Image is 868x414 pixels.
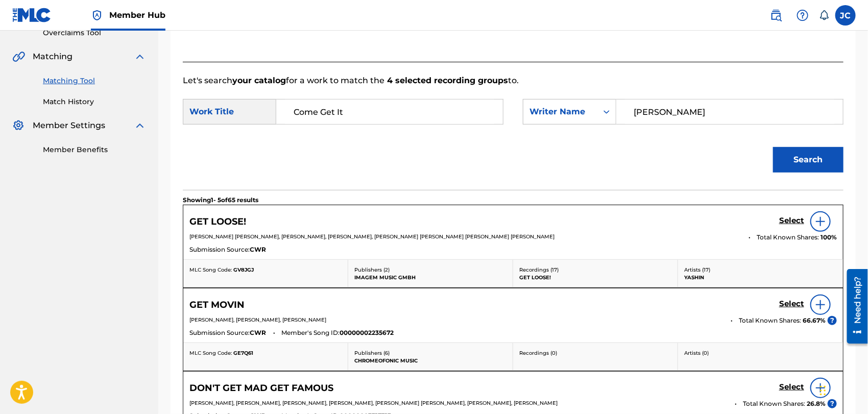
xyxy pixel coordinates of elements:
button: Search [773,147,843,173]
img: expand [134,51,146,63]
img: expand [134,119,146,132]
span: MLC Song Code: [189,350,232,356]
h5: GET MOVIN [189,299,245,311]
p: YASHIN [684,274,837,281]
span: Total Known Shares: [757,233,821,242]
p: Artists ( 0 ) [684,349,837,357]
strong: your catalog [232,76,286,85]
span: Submission Source: [189,245,250,254]
a: Member Benefits [43,144,146,155]
strong: 4 selected recording groups [384,76,508,85]
p: Let's search for a work to match the to. [183,75,843,87]
img: Matching [12,51,25,63]
div: Drag [820,375,826,406]
form: Search Form [183,87,843,190]
span: CWR [250,328,266,337]
p: Recordings ( 0 ) [519,349,671,357]
span: Total Known Shares: [739,316,803,325]
span: 26.8 % [807,399,826,408]
span: Member Settings [33,119,105,132]
span: Submission Source: [189,328,250,337]
img: help [797,9,809,21]
span: [PERSON_NAME], [PERSON_NAME], [PERSON_NAME], [PERSON_NAME], [PERSON_NAME] [PERSON_NAME], [PERSON_... [189,400,558,406]
p: Publishers ( 2 ) [354,266,507,274]
a: Matching Tool [43,76,146,86]
span: Total Known Shares: [743,399,807,408]
span: Matching [33,51,73,63]
iframe: Chat Widget [817,365,868,414]
p: Artists ( 17 ) [684,266,837,274]
p: Showing 1 - 5 of 65 results [183,196,258,205]
p: GET LOOSE! [519,274,671,281]
img: info [814,215,827,228]
span: 100 % [821,233,837,242]
iframe: Resource Center [839,265,868,347]
div: User Menu [835,5,856,26]
p: Recordings ( 17 ) [519,266,671,274]
span: [PERSON_NAME] [PERSON_NAME], [PERSON_NAME], [PERSON_NAME], [PERSON_NAME] [PERSON_NAME] [PERSON_NA... [189,233,554,240]
span: CWR [250,245,266,254]
a: Public Search [766,5,786,26]
span: GE7Q61 [233,350,253,356]
p: Publishers ( 6 ) [354,349,507,357]
div: Writer Name [529,106,591,118]
span: 00000002235672 [340,328,394,337]
span: MLC Song Code: [189,266,232,273]
h5: Select [779,216,804,226]
div: Help [792,5,813,26]
img: search [770,9,782,21]
span: GV8JGJ [233,266,254,273]
a: Match History [43,96,146,107]
h5: Select [779,299,804,309]
span: [PERSON_NAME], [PERSON_NAME], [PERSON_NAME] [189,316,326,323]
img: info [814,382,827,394]
img: MLC Logo [12,8,52,22]
img: info [814,299,827,311]
span: Member Hub [109,9,165,21]
p: IMAGEM MUSIC GMBH [354,274,507,281]
h5: Select [779,382,804,392]
h5: DON'T GET MAD GET FAMOUS [189,382,333,394]
a: Overclaims Tool [43,28,146,38]
span: ? [828,316,837,325]
span: 66.67 % [803,316,826,325]
div: Notifications [819,10,829,20]
span: Member's Song ID: [281,328,340,337]
img: Top Rightsholder [91,9,103,21]
h5: GET LOOSE! [189,216,246,228]
img: Member Settings [12,119,25,132]
p: CHROMEOFONIC MUSIC [354,357,507,364]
